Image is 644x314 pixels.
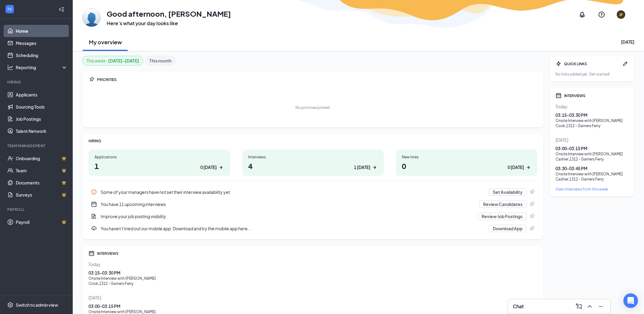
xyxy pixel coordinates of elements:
[556,137,628,143] div: [DATE]
[91,213,97,219] svg: DocumentAdd
[556,157,628,162] div: Cashier , 1312 - Garners Ferry
[16,89,68,101] a: Applicants
[575,303,582,310] svg: ComposeMessage
[248,154,378,160] div: Interviews
[479,201,526,208] button: Review Candidates
[16,49,68,61] a: Scheduling
[88,210,537,222] div: Improve your job posting visibility
[16,125,68,137] a: Talent Network
[564,61,620,66] div: QUICK LINKS
[556,187,628,192] a: View interviews from this week
[16,152,68,164] a: OnboardingCrown
[529,213,535,219] svg: Pin
[529,225,535,231] svg: Pin
[619,12,623,17] div: JF
[218,164,224,171] svg: ArrowRight
[556,145,628,151] div: 03:00 - 03:15 PM
[95,161,224,171] h1: 1
[16,189,68,201] a: SurveysCrown
[88,198,537,210] a: CalendarNewYou have 11 upcoming interviewsReview CandidatesPin
[91,189,97,195] svg: Info
[88,76,95,83] svg: Pin
[7,79,66,85] div: Hiring
[16,216,68,228] a: PayrollCrown
[16,164,68,177] a: TeamCrown
[97,251,537,256] div: INTERVIEWS
[88,270,537,276] div: 03:15 - 03:30 PM
[556,171,628,177] div: Onsite Interview with [PERSON_NAME]
[478,213,526,220] button: Review Job Postings
[91,201,97,207] svg: CalendarNew
[7,64,13,70] svg: Analysis
[88,250,95,256] svg: Calendar
[16,25,68,37] a: Home
[16,101,68,113] a: Sourcing Tools
[556,177,628,182] div: Cashier , 1312 - Garners Ferry
[88,295,537,301] div: [DATE]
[101,189,485,195] div: Some of your managers have not set their interview availability yet
[95,154,224,160] div: Applications
[58,6,65,12] svg: Collapse
[556,165,628,171] div: 03:30 - 03:45 PM
[88,303,537,309] div: 03:00 - 03:15 PM
[107,8,231,19] h1: Good afternoon, [PERSON_NAME]
[556,118,628,123] div: Onsite Interview with [PERSON_NAME]
[101,201,475,207] div: You have 11 upcoming interviews
[621,39,634,45] div: [DATE]
[529,189,535,195] svg: Pin
[16,64,68,70] div: Reporting
[88,150,230,176] a: Applications10 [DATE]ArrowRight
[7,302,13,308] svg: Settings
[396,150,537,176] a: New hires00 [DATE]ArrowRight
[295,105,330,110] div: No priorities pinned.
[556,61,562,67] svg: Bolt
[16,113,68,125] a: Job Postings
[402,161,531,171] h1: 0
[598,11,605,18] svg: QuestionInfo
[586,303,593,310] svg: ChevronUp
[88,138,537,143] div: HIRING
[556,123,628,128] div: Cook , 1312 - Garners Ferry
[529,201,535,207] svg: Pin
[108,57,139,64] b: [DATE] - [DATE]
[402,154,531,160] div: New hires
[89,38,122,46] h2: My overview
[88,210,537,222] a: DocumentAddImprove your job posting visibilityReview Job PostingsPin
[88,281,537,286] div: Cook , 1312 - Garners Ferry
[16,37,68,49] a: Messages
[7,143,66,148] div: Team Management
[88,276,537,281] div: Onsite Interview with [PERSON_NAME]
[489,188,526,196] button: Set Availability
[242,150,384,176] a: Interviews41 [DATE]ArrowRight
[513,303,524,310] h3: Chat
[107,20,231,27] h3: Here’s what your day looks like
[101,213,474,219] div: Improve your job posting visibility
[596,302,606,311] button: Minimize
[88,261,537,267] div: Today
[101,225,485,231] div: You haven't tried out our mobile app. Download and try the mobile app here...
[16,302,58,308] div: Switch to admin view
[248,161,378,171] h1: 4
[556,93,562,99] svg: Calendar
[508,164,524,171] div: 0 [DATE]
[556,103,628,110] div: Today
[7,6,13,12] svg: WorkstreamLogo
[97,77,537,82] div: PRIORITIES
[88,222,537,235] a: DownloadYou haven't tried out our mobile app. Download and try the mobile app here...Download AppPin
[372,164,378,171] svg: ArrowRight
[86,57,139,64] div: This week :
[88,186,537,198] div: Some of your managers have not set their interview availability yet
[16,177,68,189] a: DocumentsCrown
[556,72,628,77] div: No links added yet. Get started!
[556,112,628,118] div: 03:15 - 03:30 PM
[489,225,526,232] button: Download App
[91,225,97,231] svg: Download
[88,222,537,235] div: You haven't tried out our mobile app. Download and try the mobile app here...
[556,151,628,157] div: Onsite Interview with [PERSON_NAME]
[149,57,172,64] b: This month
[88,198,537,210] div: You have 11 upcoming interviews
[525,164,531,171] svg: ArrowRight
[597,303,604,310] svg: Minimize
[7,207,66,212] div: Payroll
